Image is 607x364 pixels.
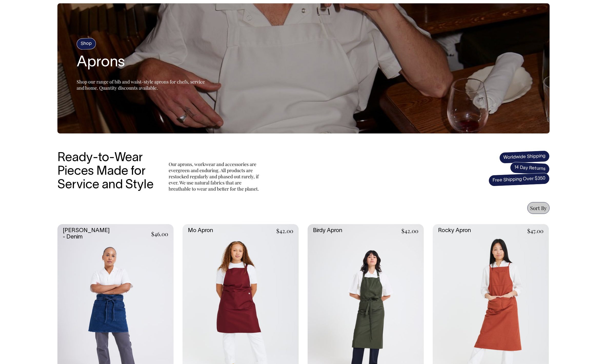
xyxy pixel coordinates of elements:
span: Shop our range of bib and waist-style aprons for chefs, service and home. Quantity discounts avai... [77,79,205,91]
span: Worldwide Shipping [499,150,550,164]
h3: Ready-to-Wear Pieces Made for Service and Style [57,151,157,192]
span: 14 Day Returns [510,162,550,175]
h4: Shop [76,38,96,50]
h1: Aprons [77,55,205,71]
span: Sort By [530,204,547,211]
p: Our aprons, workwear and accessories are evergreen and enduring. All products are restocked regul... [169,161,261,192]
span: Free Shipping Over $350 [488,173,550,186]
